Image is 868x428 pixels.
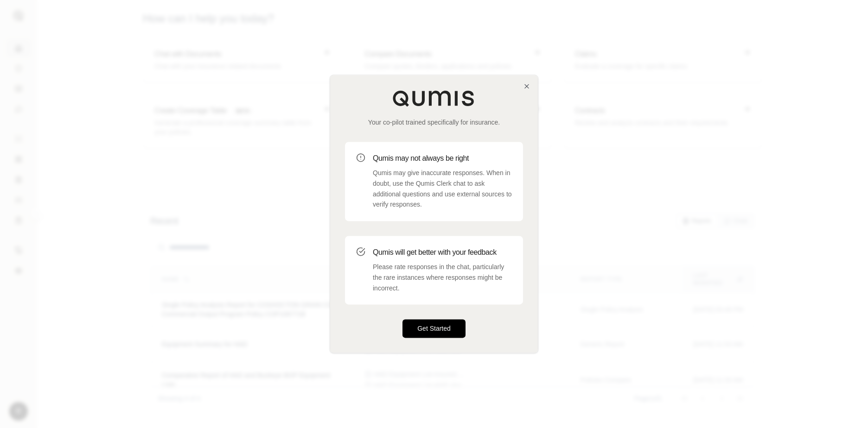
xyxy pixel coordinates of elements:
[345,118,523,127] p: Your co-pilot trained specifically for insurance.
[402,320,466,338] button: Get Started
[373,153,512,164] h3: Qumis may not always be right
[392,90,476,107] img: Qumis Logo
[373,168,512,210] p: Qumis may give inaccurate responses. When in doubt, use the Qumis Clerk chat to ask additional qu...
[373,247,512,258] h3: Qumis will get better with your feedback
[373,262,512,293] p: Please rate responses in the chat, particularly the rare instances where responses might be incor...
